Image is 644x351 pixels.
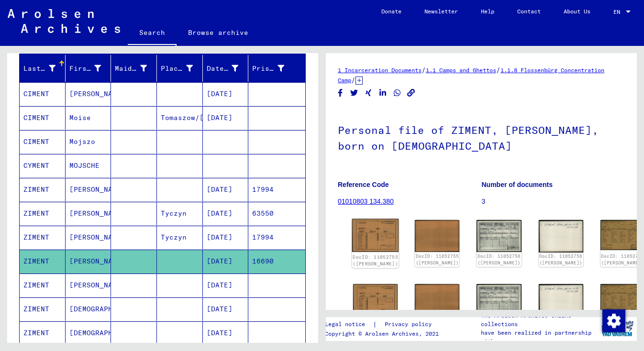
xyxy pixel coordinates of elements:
[613,8,620,15] mat-select-trigger: EN
[20,55,66,82] mat-header-cell: Last Name
[20,154,66,177] mat-cell: CYMENT
[66,202,111,225] mat-cell: [PERSON_NAME]
[203,202,249,225] mat-cell: [DATE]
[20,226,66,249] mat-cell: ZIMENT
[203,178,249,201] mat-cell: [DATE]
[602,309,625,332] img: Zustimmung ändern
[157,106,203,130] mat-cell: Tomaszow/[GEOGRAPHIC_DATA]
[207,61,251,76] div: Date of Birth
[20,274,66,297] mat-cell: ZIMENT
[325,319,443,329] div: |
[115,61,159,76] div: Maiden Name
[539,253,582,265] a: DocID: 11052756 ([PERSON_NAME])
[20,297,66,321] mat-cell: ZIMENT
[482,181,553,188] b: Number of documents
[539,220,583,252] img: 002.jpg
[422,66,426,74] span: /
[325,319,373,329] a: Legal notice
[351,76,355,84] span: /
[477,253,521,265] a: DocID: 11052756 ([PERSON_NAME])
[111,55,157,82] mat-header-cell: Maiden Name
[69,61,113,76] div: First Name
[20,178,66,201] mat-cell: ZIMENT
[203,106,249,130] mat-cell: [DATE]
[252,64,284,74] div: Prisoner #
[352,219,399,252] img: 001.jpg
[338,108,625,166] h1: Personal file of ZIMENT, [PERSON_NAME], born on [DEMOGRAPHIC_DATA]
[539,284,583,317] img: 002.jpg
[353,284,398,316] img: 001.jpg
[248,55,305,82] mat-header-cell: Prisoner #
[66,130,111,154] mat-cell: Mojszo
[601,253,644,265] a: DocID: 11052757 ([PERSON_NAME])
[157,226,203,249] mat-cell: Tyczyn
[66,250,111,273] mat-cell: [PERSON_NAME]
[415,220,459,252] img: 002.jpg
[415,284,459,316] img: 002.jpg
[20,202,66,225] mat-cell: ZIMENT
[482,197,625,207] p: 3
[66,226,111,249] mat-cell: [PERSON_NAME]
[600,317,635,340] img: yv_logo.png
[66,178,111,201] mat-cell: [PERSON_NAME]
[20,250,66,273] mat-cell: ZIMENT
[66,274,111,297] mat-cell: [PERSON_NAME]
[203,55,249,82] mat-header-cell: Date of Birth
[203,82,249,106] mat-cell: [DATE]
[248,178,305,201] mat-cell: 17994
[203,250,249,273] mat-cell: [DATE]
[66,82,111,106] mat-cell: [PERSON_NAME]
[416,253,459,265] a: DocID: 11052755 ([PERSON_NAME])
[338,197,394,205] a: 01010803 134.380
[203,226,249,249] mat-cell: [DATE]
[66,154,111,177] mat-cell: MOJSCHE
[115,64,147,74] div: Maiden Name
[23,64,56,74] div: Last Name
[477,284,521,316] img: 001.jpg
[248,250,305,273] mat-cell: 16690
[325,329,443,338] p: Copyright © Arolsen Archives, 2021
[496,66,500,74] span: /
[426,66,496,74] a: 1.1 Camps and Ghettos
[481,329,598,346] p: have been realized in partnership with
[8,9,120,33] img: Arolsen_neg.svg
[338,66,422,74] a: 1 Incarceration Documents
[177,21,260,44] a: Browse archive
[20,321,66,345] mat-cell: ZIMENT
[349,87,359,99] button: Share on Twitter
[481,311,598,329] p: The Arolsen Archives online collections
[207,64,239,74] div: Date of Birth
[203,297,249,321] mat-cell: [DATE]
[378,87,388,99] button: Share on LinkedIn
[20,106,66,130] mat-cell: CIMENT
[66,55,111,82] mat-header-cell: First Name
[157,55,203,82] mat-header-cell: Place of Birth
[252,61,296,76] div: Prisoner #
[66,106,111,130] mat-cell: Moise
[335,87,345,99] button: Share on Facebook
[364,87,374,99] button: Share on Xing
[392,87,402,99] button: Share on WhatsApp
[157,202,203,225] mat-cell: Tyczyn
[69,64,101,74] div: First Name
[161,61,205,76] div: Place of Birth
[20,82,66,106] mat-cell: CIMENT
[248,226,305,249] mat-cell: 17994
[20,130,66,154] mat-cell: CIMENT
[406,87,416,99] button: Copy link
[377,319,443,329] a: Privacy policy
[248,202,305,225] mat-cell: 63550
[203,321,249,345] mat-cell: [DATE]
[477,220,521,252] img: 001.jpg
[338,181,389,188] b: Reference Code
[66,297,111,321] mat-cell: [DEMOGRAPHIC_DATA]
[161,64,193,74] div: Place of Birth
[128,21,177,46] a: Search
[23,61,67,76] div: Last Name
[66,321,111,345] mat-cell: [DEMOGRAPHIC_DATA]
[203,274,249,297] mat-cell: [DATE]
[353,254,398,266] a: DocID: 11052755 ([PERSON_NAME])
